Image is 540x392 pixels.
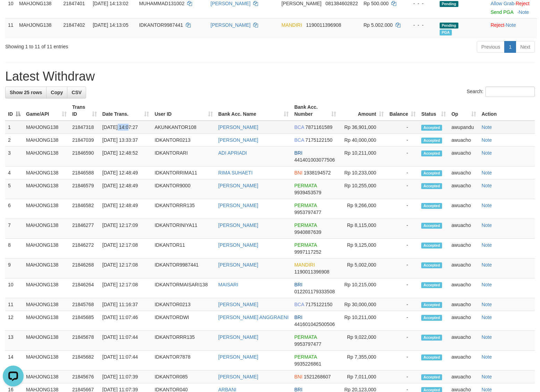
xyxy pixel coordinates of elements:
td: awupandu [449,121,479,134]
td: 21846588 [69,166,100,179]
td: · [488,18,537,38]
td: Rp 7,011,000 [339,370,387,383]
td: 11 [5,298,23,311]
span: Copy 441601042500506 to clipboard [294,321,335,327]
a: [PERSON_NAME] [210,22,250,28]
td: MAHJONG138 [23,351,69,370]
td: 21846277 [69,219,100,239]
span: Accepted [421,138,442,144]
td: - [387,147,418,166]
button: Open LiveChat chat widget [3,3,24,24]
td: - [387,239,418,259]
td: - [387,121,418,134]
td: IDKANTOR0213 [152,298,215,311]
td: [DATE] 13:33:37 [100,134,152,147]
a: Note [519,9,529,15]
td: awuacho [449,199,479,219]
td: MAHJONG138 [23,259,69,278]
td: [DATE] 12:17:08 [100,278,152,298]
span: Show 25 rows [10,90,42,95]
span: BCA [294,124,304,130]
span: Accepted [421,335,442,341]
span: BCA [294,137,304,143]
th: Game/API: activate to sort column ascending [23,101,69,121]
td: 3 [5,147,23,166]
a: Note [506,22,516,28]
div: Showing 1 to 11 of 11 entries [5,40,220,50]
span: [DATE] 14:13:02 [93,1,128,6]
span: [DATE] 14:13:05 [93,22,128,28]
span: Rp 500.000 [364,1,389,6]
td: MAHJONG138 [23,134,69,147]
span: Accepted [421,203,442,209]
a: Reject [491,22,505,28]
span: MANDIRI [294,262,315,268]
td: awuacho [449,351,479,370]
td: IDKANTOR9000 [152,179,215,199]
a: Allow Grab [491,1,514,6]
a: [PERSON_NAME] [218,124,258,130]
a: Show 25 rows [5,87,47,98]
th: Amount: activate to sort column ascending [339,101,387,121]
td: awuacho [449,134,479,147]
td: 13 [5,331,23,351]
span: Copy 9940887639 to clipboard [294,229,321,235]
td: Rp 8,115,000 [339,219,387,239]
td: MAHJONG138 [23,121,69,134]
a: 1 [504,41,516,53]
a: Next [516,41,535,53]
td: 12 [5,311,23,331]
td: 8 [5,239,23,259]
td: 21846272 [69,239,100,259]
td: [DATE] 11:07:39 [100,370,152,383]
a: Note [482,262,492,268]
td: - [387,278,418,298]
td: Rp 10,211,000 [339,311,387,331]
td: awuacho [449,239,479,259]
th: Date Trans.: activate to sort column ascending [100,101,152,121]
span: MUHAMMAD131002 [139,1,184,6]
a: RIMA SUHAETI [218,170,253,175]
span: Pending [440,23,458,28]
td: Rp 5,002,000 [339,259,387,278]
td: MAHJONG138 [23,278,69,298]
a: Note [482,137,492,143]
span: MANDIRI [281,22,302,28]
td: [DATE] 12:17:08 [100,239,152,259]
td: - [387,199,418,219]
td: Rp 10,215,000 [339,278,387,298]
td: awuacho [449,311,479,331]
span: BRI [294,282,302,287]
td: - [387,298,418,311]
td: - [387,219,418,239]
span: CSV [72,90,82,95]
td: IDKANTORINIYA11 [152,219,215,239]
td: 2 [5,134,23,147]
td: [DATE] 14:07:27 [100,121,152,134]
td: [DATE] 12:17:08 [100,259,152,278]
td: MAHJONG138 [23,166,69,179]
td: MAHJONG138 [23,219,69,239]
span: BCA [294,302,304,307]
td: 21847039 [69,134,100,147]
td: - [387,311,418,331]
a: [PERSON_NAME] [218,354,258,360]
a: Note [482,302,492,307]
td: 21847318 [69,121,100,134]
td: IDKANTOR9987441 [152,259,215,278]
td: Rp 9,022,000 [339,331,387,351]
span: BRI [294,150,302,156]
td: MAHJONG138 [23,331,69,351]
a: Note [482,242,492,248]
a: Note [482,282,492,287]
a: [PERSON_NAME] [218,242,258,248]
th: ID: activate to sort column descending [5,101,23,121]
span: 21847402 [63,22,85,28]
td: 10 [5,278,23,298]
td: - [387,166,418,179]
td: IDKANTORRR135 [152,331,215,351]
label: Search: [467,87,535,97]
td: Rp 10,211,000 [339,147,387,166]
h1: Latest Withdraw [5,70,535,83]
td: Rp 30,000,000 [339,298,387,311]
